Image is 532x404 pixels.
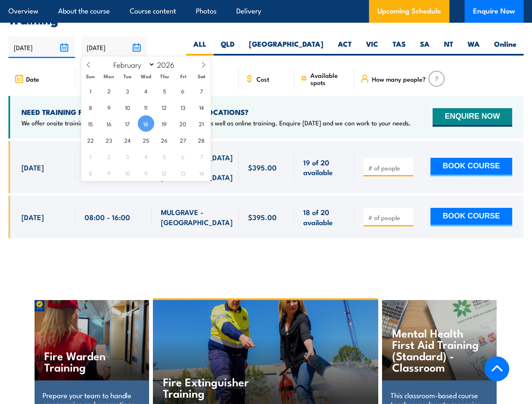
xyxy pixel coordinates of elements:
span: Date [26,75,39,82]
span: February 12, 2026 [156,99,173,115]
p: We offer onsite training, training at our centres, multisite solutions as well as online training... [21,119,411,127]
span: February 22, 2026 [82,132,99,148]
span: February 9, 2026 [101,99,117,115]
h4: Fire Warden Training [44,350,132,372]
h4: Fire Extinguisher Training [163,376,262,399]
span: March 12, 2026 [156,165,173,181]
span: March 2, 2026 [101,148,117,165]
span: March 1, 2026 [82,148,99,165]
span: Wed [137,74,155,79]
span: March 7, 2026 [193,148,210,165]
span: February 4, 2026 [138,82,154,99]
span: February 6, 2026 [175,82,191,99]
span: February 24, 2026 [119,132,136,148]
span: February 27, 2026 [175,132,191,148]
span: February 17, 2026 [119,115,136,132]
span: February 5, 2026 [156,82,173,99]
h4: NEED TRAINING FOR LARGER GROUPS OR MULTIPLE LOCATIONS? [21,107,411,117]
span: [DATE] [21,162,44,172]
label: TAS [385,39,413,56]
label: WA [460,39,487,56]
button: BOOK COURSE [430,158,512,176]
span: 18 of 20 available [303,207,345,227]
label: Online [487,39,524,56]
span: $395.00 [248,162,277,172]
span: February 18, 2026 [138,115,154,132]
span: March 13, 2026 [175,165,191,181]
span: February 7, 2026 [193,82,210,99]
span: March 6, 2026 [175,148,191,165]
span: March 3, 2026 [119,148,136,165]
label: [GEOGRAPHIC_DATA] [242,39,331,56]
span: March 14, 2026 [193,165,210,181]
button: BOOK COURSE [430,208,512,226]
label: ALL [186,39,214,56]
span: Fri [174,74,192,79]
span: February 19, 2026 [156,115,173,132]
input: # of people [368,213,410,222]
span: March 4, 2026 [138,148,154,165]
input: # of people [368,164,410,172]
h4: Mental Health First Aid Training (Standard) - Classroom [392,327,480,372]
span: February 23, 2026 [101,132,117,148]
span: March 5, 2026 [156,148,173,165]
span: Sat [192,74,211,79]
span: March 8, 2026 [82,165,99,181]
h2: UPCOMING SCHEDULE FOR - "Comcare Health & Safety Representative Refresher Training" [8,3,524,24]
span: How many people? [372,75,426,82]
span: February 8, 2026 [82,99,99,115]
label: VIC [359,39,385,56]
span: Cost [257,75,269,82]
span: February 14, 2026 [193,99,210,115]
span: March 9, 2026 [101,165,117,181]
label: QLD [214,39,242,56]
span: February 28, 2026 [193,132,210,148]
input: From date [8,37,75,58]
input: To date [81,37,148,58]
span: MULGRAVE - [GEOGRAPHIC_DATA] [161,207,233,227]
label: SA [413,39,437,56]
label: NT [437,39,460,56]
span: Thu [155,74,174,79]
span: February 1, 2026 [82,82,99,99]
select: Month [109,59,155,70]
span: February 10, 2026 [119,99,136,115]
span: February 26, 2026 [156,132,173,148]
span: March 10, 2026 [119,165,136,181]
span: February 3, 2026 [119,82,136,99]
span: February 16, 2026 [101,115,117,132]
span: Available spots [310,72,348,86]
span: [GEOGRAPHIC_DATA] - [GEOGRAPHIC_DATA] [161,152,233,182]
button: ENQUIRE NOW [433,108,512,127]
span: February 13, 2026 [175,99,191,115]
span: 19 of 20 available [303,157,345,177]
label: ACT [331,39,359,56]
span: Mon [100,74,118,79]
span: February 20, 2026 [175,115,191,132]
span: March 11, 2026 [138,165,154,181]
span: February 21, 2026 [193,115,210,132]
input: Year [155,59,183,69]
span: [DATE] [21,212,44,222]
span: Sun [81,74,100,79]
span: 08:00 - 16:00 [85,212,130,222]
span: February 15, 2026 [82,115,99,132]
span: Tue [118,74,137,79]
span: February 25, 2026 [138,132,154,148]
span: $395.00 [248,212,277,222]
span: February 11, 2026 [138,99,154,115]
span: February 2, 2026 [101,82,117,99]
